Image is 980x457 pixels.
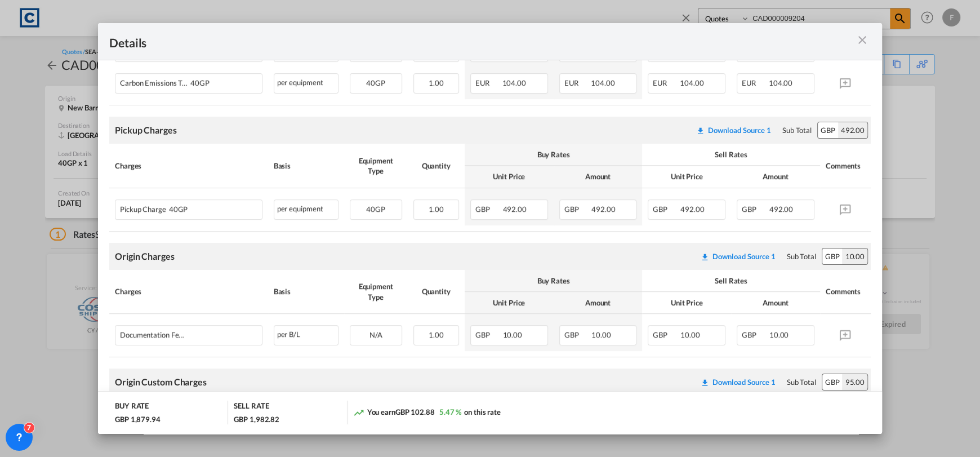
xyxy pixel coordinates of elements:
div: You earn on this rate [353,407,501,419]
button: Download original source rate sheet [695,372,781,392]
div: Details [109,34,795,48]
md-icon: icon-close m-3 fg-AAA8AD cursor [856,33,869,47]
span: 1.00 [429,330,444,339]
div: Download Source 1 [712,378,776,387]
md-icon: icon-download [701,252,710,261]
span: 104.00 [680,78,703,87]
span: 492.00 [769,205,793,214]
md-icon: icon-trending-up [353,407,364,418]
md-icon: icon-download [696,126,705,135]
div: Pickup Charge [120,200,223,214]
div: Download original source rate sheet [701,378,776,387]
span: 1.00 [429,78,444,87]
div: Pickup Charges [115,124,177,136]
span: GBP [564,330,590,339]
span: GBP [653,330,679,339]
span: 10.00 [769,330,789,339]
div: Download original source rate sheet [701,252,776,261]
span: EUR [653,78,678,87]
div: Download original source rate sheet [695,252,781,261]
span: 10.00 [591,330,611,339]
div: GBP [818,122,838,138]
th: Amount [554,166,643,188]
th: Unit Price [642,166,731,188]
th: Amount [731,292,820,314]
span: GBP [475,205,501,214]
md-icon: icon-download [701,378,710,387]
span: 104.00 [769,78,792,87]
span: 40GP [166,205,188,214]
div: Origin Charges [115,250,175,263]
div: Download original source rate sheet [696,126,771,135]
div: GBP 1,879.94 [115,414,161,424]
div: per equipment [274,199,338,220]
div: Charges [115,286,262,296]
div: Sell Rates [648,149,814,159]
div: Download Source 1 [708,126,771,135]
div: Sub Total [787,377,816,387]
span: 10.00 [503,330,523,339]
div: Download original source rate sheet [695,378,781,387]
th: Unit Price [642,292,731,314]
div: 95.00 [842,374,867,390]
span: EUR [742,78,767,87]
span: 40GP [188,79,210,87]
div: Quantity [413,286,459,296]
th: Comments [820,270,871,314]
div: GBP [822,374,843,390]
span: GBP 102.88 [395,407,435,416]
div: BUY RATE [115,401,149,414]
span: N/A [369,330,382,339]
div: Basis [274,161,338,171]
span: 1.00 [429,205,444,214]
span: 492.00 [680,205,704,214]
th: Unit Price [465,292,554,314]
div: GBP [822,249,843,264]
div: Basis [274,286,338,296]
div: Sub Total [787,251,816,261]
div: per B/L [274,325,338,345]
button: Download original source rate sheet [695,246,781,267]
span: GBP [742,205,768,214]
div: 492.00 [838,122,867,138]
th: Amount [554,292,643,314]
span: 492.00 [503,205,527,214]
div: Equipment Type [350,281,402,301]
button: Download original source rate sheet [691,120,777,140]
span: 40GP [366,78,385,87]
div: Download original source rate sheet [691,126,777,135]
div: Download Source 1 [712,252,776,261]
span: 40GP [366,205,385,214]
div: Equipment Type [350,156,402,176]
span: 104.00 [591,78,614,87]
div: Sub Total [782,125,812,135]
th: Amount [731,166,820,188]
span: GBP [653,205,679,214]
div: Charges [115,161,262,171]
th: Unit Price [465,166,554,188]
div: Buy Rates [470,149,636,159]
div: SELL RATE [234,401,269,414]
span: GBP [564,205,590,214]
div: Sell Rates [648,276,814,286]
span: GBP [475,330,501,339]
span: 492.00 [591,205,615,214]
span: 10.00 [680,330,700,339]
div: Carbon Emissions Trading System Surcharge [120,74,223,87]
span: 5.47 % [439,407,461,416]
div: Buy Rates [470,276,636,286]
th: Comments [820,144,871,188]
div: Origin Custom Charges [115,376,207,388]
div: Documentation Fee Origin [120,326,223,339]
span: GBP [742,330,768,339]
span: EUR [564,78,590,87]
span: EUR [475,78,501,87]
div: GBP 1,982.82 [234,414,279,424]
div: per equipment [274,73,338,94]
span: 104.00 [502,78,526,87]
md-dialog: Pickup Door ... [98,23,882,434]
div: 10.00 [842,249,867,264]
div: Quantity [413,161,459,171]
